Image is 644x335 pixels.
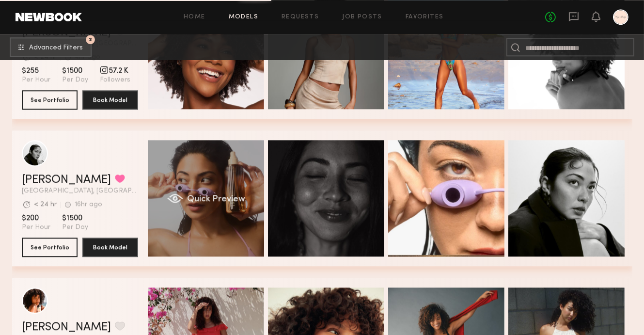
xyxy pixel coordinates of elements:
a: Home [184,14,205,20]
span: $255 [22,66,50,76]
button: Book Model [82,90,138,110]
span: Per Day [62,223,88,232]
a: Models [229,14,258,20]
span: [GEOGRAPHIC_DATA], [GEOGRAPHIC_DATA] [22,188,138,194]
span: Per Hour [22,76,50,84]
span: $1500 [62,66,88,76]
span: Per Hour [22,223,50,232]
div: < 24 hr [34,201,57,208]
button: See Portfolio [22,90,78,110]
a: Requests [282,14,319,20]
a: Job Posts [342,14,382,20]
div: 16hr ago [75,201,102,208]
button: See Portfolio [22,238,78,257]
span: 2 [89,37,92,42]
button: 2Advanced Filters [10,37,92,57]
span: Quick Preview [187,195,245,204]
span: Followers [100,76,130,84]
span: $200 [22,213,50,223]
span: Advanced Filters [29,45,83,51]
span: 57.2 K [100,66,130,76]
span: $1500 [62,213,88,223]
a: [PERSON_NAME] [22,321,111,333]
a: [PERSON_NAME] [22,174,111,186]
a: Favorites [406,14,444,20]
span: Per Day [62,76,88,84]
button: Book Model [82,238,138,257]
